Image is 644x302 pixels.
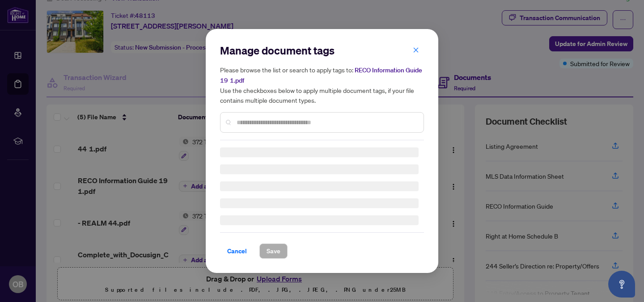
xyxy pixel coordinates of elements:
[413,47,419,53] span: close
[608,271,635,298] button: Open asap
[220,65,424,105] h5: Please browse the list or search to apply tags to: Use the checkboxes below to apply multiple doc...
[220,43,424,58] h2: Manage document tags
[227,244,247,258] span: Cancel
[259,243,288,259] button: Save
[220,243,254,259] button: Cancel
